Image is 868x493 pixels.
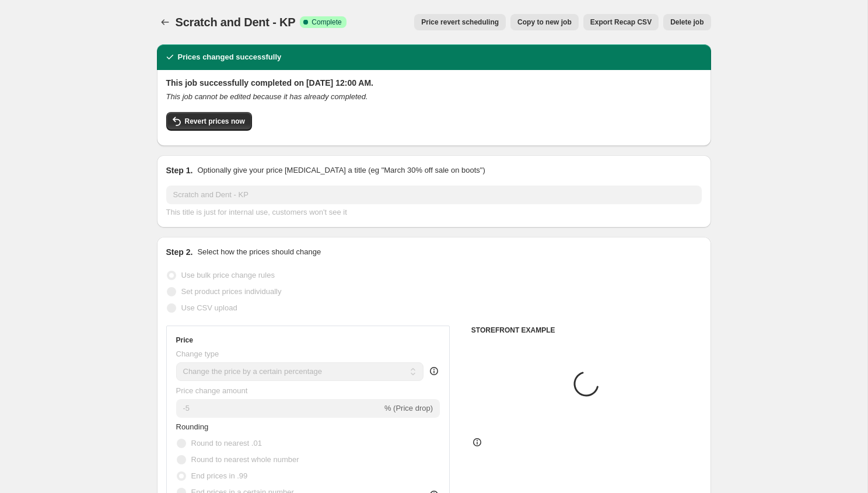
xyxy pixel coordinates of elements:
button: Export Recap CSV [583,14,659,30]
span: Export Recap CSV [590,18,652,27]
i: This job cannot be edited because it has already completed. [166,92,368,101]
button: Price change jobs [157,14,173,30]
button: Delete job [663,14,710,30]
h2: Step 2. [166,246,193,258]
span: Copy to new job [517,18,572,27]
span: Price revert scheduling [421,18,499,27]
span: Scratch and Dent - KP [176,16,296,29]
h6: STOREFRONT EXAMPLE [471,326,702,335]
span: Delete job [670,18,703,27]
h3: Price [176,335,193,345]
span: End prices in .99 [191,471,248,480]
span: Use CSV upload [181,303,237,312]
p: Select how the prices should change [197,246,321,258]
span: Change type [176,349,219,358]
span: Revert prices now [185,117,245,126]
span: Complete [311,18,341,27]
input: 30% off holiday sale [166,186,702,204]
button: Copy to new job [510,14,579,30]
h2: Prices changed successfully [178,51,282,63]
div: help [428,365,440,377]
span: Set product prices individually [181,287,282,296]
span: Round to nearest whole number [191,455,299,464]
span: % (Price drop) [384,404,433,412]
span: Round to nearest .01 [191,439,262,447]
button: Price revert scheduling [414,14,506,30]
h2: This job successfully completed on [DATE] 12:00 AM. [166,77,702,89]
input: -15 [176,399,382,418]
p: Optionally give your price [MEDICAL_DATA] a title (eg "March 30% off sale on boots") [197,165,485,176]
button: Revert prices now [166,112,252,131]
h2: Step 1. [166,165,193,176]
span: This title is just for internal use, customers won't see it [166,208,347,216]
span: Use bulk price change rules [181,271,275,279]
span: Rounding [176,422,209,431]
span: Price change amount [176,386,248,395]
